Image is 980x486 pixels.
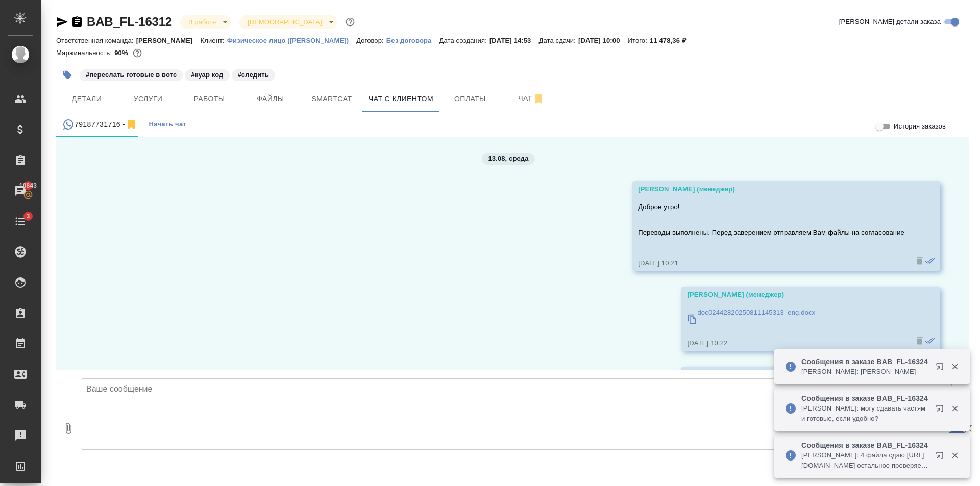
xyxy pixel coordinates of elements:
[86,70,177,80] p: #переслать готовые в вотс
[929,356,954,381] button: Открыть в новой вкладке
[801,367,929,377] p: [PERSON_NAME]: [PERSON_NAME]
[628,37,650,44] p: Итого:
[124,93,173,106] span: Услуги
[801,356,929,367] p: Сообщения в заказе BAB_FL-16324
[3,178,38,203] a: 10843
[185,93,234,106] span: Работы
[532,93,545,105] svg: Отписаться
[489,37,539,44] p: [DATE] 14:53
[131,46,144,60] button: 970.04 RUB;
[356,37,386,44] p: Договор:
[929,445,954,470] button: Открыть в новой вкладке
[944,362,965,371] button: Закрыть
[697,308,815,318] p: doc02442820250811145313_eng.docx
[446,93,495,106] span: Оплаты
[801,440,929,450] p: Сообщения в заказе BAB_FL-16324
[944,404,965,413] button: Закрыть
[62,93,111,106] span: Детали
[307,93,356,106] span: Smartcat
[687,305,904,333] a: doc02442820250811145313_eng.docx
[136,37,201,44] p: [PERSON_NAME]
[71,16,83,28] button: Скопировать ссылку
[344,15,357,29] button: Доп статусы указывают на важность/срочность заказа
[839,17,941,27] span: [PERSON_NAME] детали заказа
[125,118,137,131] svg: Отписаться
[56,112,969,137] div: simple tabs example
[227,36,356,44] a: Физическое лицо ([PERSON_NAME])
[238,70,269,80] p: #следить
[638,184,904,194] div: [PERSON_NAME] (менеджер)
[539,37,578,44] p: Дата сдачи:
[149,119,186,131] span: Начать чат
[638,202,904,212] p: Доброе утро!
[638,258,904,268] div: [DATE] 10:21
[56,37,136,44] p: Ответственная команда:
[650,37,694,44] p: 11 478,36 ₽
[143,112,191,137] button: Начать чат
[13,181,43,191] span: 10843
[227,37,356,44] p: Физическое лицо ([PERSON_NAME])
[114,49,130,57] p: 90%
[439,37,489,44] p: Дата создания:
[801,393,929,403] p: Сообщения в заказе BAB_FL-16324
[687,338,904,348] div: [DATE] 10:22
[638,227,904,238] p: Переводы выполнены. Перед заверением отправляем Вам файлы на согласование
[239,15,337,29] div: В работе
[801,450,929,471] p: [PERSON_NAME]: 4 файла сдаю [URL][DOMAIN_NAME] остальное проверяем. в теч часа-двух закончим
[687,290,904,300] div: [PERSON_NAME] (менеджер)
[201,37,227,44] p: Клиент:
[929,398,954,423] button: Открыть в новой вкладке
[56,49,114,57] p: Маржинальность:
[185,18,219,27] button: В работе
[578,37,628,44] p: [DATE] 10:00
[507,92,556,105] span: Чат
[180,15,231,29] div: В работе
[488,154,528,164] p: 13.08, среда
[56,16,68,28] button: Скопировать ссылку для ЯМессенджера
[801,403,929,424] p: [PERSON_NAME]: могу сдавать частями готовые, если удобно?
[687,370,904,380] div: [PERSON_NAME] (менеджер)
[386,37,439,44] p: Без договора
[3,209,38,234] a: 3
[386,36,439,44] a: Без договора
[56,64,79,86] button: Добавить тэг
[62,118,137,131] div: 79187731716 (Екатерина) - (undefined)
[894,121,946,132] span: История заказов
[20,211,36,221] span: 3
[87,15,172,29] a: BAB_FL-16312
[191,70,223,80] p: #куар код
[944,451,965,460] button: Закрыть
[369,93,433,106] span: Чат с клиентом
[246,93,295,106] span: Файлы
[244,18,325,27] button: [DEMOGRAPHIC_DATA]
